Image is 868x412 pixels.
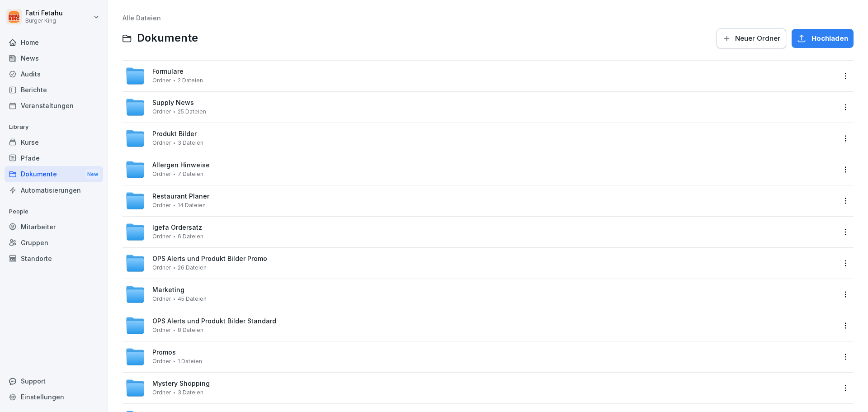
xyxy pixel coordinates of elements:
[137,32,198,45] span: Dokumente
[5,34,103,50] a: Home
[152,255,267,263] span: OPS Alerts und Produkt Bilder Promo
[152,193,209,200] span: Restaurant Planer
[178,327,203,333] span: 8 Dateien
[123,61,839,91] a: FormulareOrdner2 Dateien
[152,380,210,388] span: Mystery Shopping
[178,389,203,396] span: 3 Dateien
[152,327,171,333] span: Ordner
[85,169,100,180] div: New
[811,33,848,43] span: Hochladen
[25,18,63,24] p: Burger King
[123,310,839,341] a: OPS Alerts und Produkt Bilder StandardOrdner8 Dateien
[152,317,276,325] span: OPS Alerts und Produkt Bilder Standard
[178,265,207,271] span: 26 Dateien
[152,358,171,365] span: Ordner
[123,248,839,279] a: OPS Alerts und Produkt Bilder PromoOrdner26 Dateien
[178,358,202,365] span: 1 Dateien
[178,140,203,146] span: 3 Dateien
[5,98,103,114] a: Veranstaltungen
[152,130,197,138] span: Produkt Bilder
[5,66,103,82] a: Audits
[5,389,103,405] a: Einstellungen
[152,68,184,76] span: Formulare
[178,109,206,115] span: 25 Dateien
[178,171,203,177] span: 7 Dateien
[152,77,171,84] span: Ordner
[5,182,103,198] a: Automatisierungen
[123,279,839,310] a: MarketingOrdner45 Dateien
[152,171,171,177] span: Ordner
[5,166,103,183] a: DokumenteNew
[152,161,210,169] span: Allergen Hinweise
[5,373,103,389] div: Support
[5,204,103,219] p: People
[123,217,839,247] a: Igefa OrdersatzOrdner6 Dateien
[5,82,103,98] a: Berichte
[152,349,176,356] span: Promos
[152,233,171,240] span: Ordner
[152,109,171,115] span: Ordner
[5,150,103,166] a: Pfade
[152,286,184,294] span: Marketing
[178,233,203,240] span: 6 Dateien
[123,92,839,123] a: Supply NewsOrdner25 Dateien
[123,185,839,216] a: Restaurant PlanerOrdner14 Dateien
[123,123,839,154] a: Produkt BilderOrdner3 Dateien
[152,99,194,107] span: Supply News
[152,202,171,208] span: Ordner
[152,296,171,302] span: Ordner
[123,14,161,22] a: Alle Dateien
[5,50,103,66] a: News
[152,389,171,396] span: Ordner
[123,341,839,372] a: PromosOrdner1 Dateien
[152,265,171,271] span: Ordner
[123,373,839,403] a: Mystery ShoppingOrdner3 Dateien
[178,202,206,208] span: 14 Dateien
[735,33,780,43] span: Neuer Ordner
[717,28,786,48] button: Neuer Ordner
[5,120,103,134] p: Library
[5,235,103,251] a: Gruppen
[5,219,103,235] a: Mitarbeiter
[152,140,171,146] span: Ordner
[25,9,63,17] p: Fatri Fetahu
[152,224,202,232] span: Igefa Ordersatz
[178,77,203,84] span: 2 Dateien
[5,166,103,183] div: Dokumente
[5,251,103,266] a: Standorte
[178,296,207,302] span: 45 Dateien
[5,134,103,150] a: Kurse
[123,154,839,185] a: Allergen HinweiseOrdner7 Dateien
[792,29,854,48] button: Hochladen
